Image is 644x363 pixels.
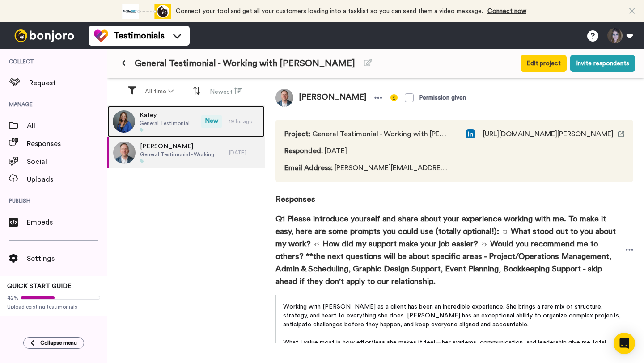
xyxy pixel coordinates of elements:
[140,151,225,158] span: General Testimonial - Working with [PERSON_NAME]
[521,55,567,72] button: Edit project
[114,29,165,42] span: Testimonials
[94,29,108,43] img: tm-color.svg
[229,118,260,125] div: 19 hr. ago
[27,174,107,185] span: Uploads
[466,129,475,138] img: linked-in.png
[107,106,265,137] a: KateyGeneral Testimonial - Working with [PERSON_NAME]New19 hr. ago
[7,303,100,310] span: Upload existing testimonials
[204,83,248,100] button: Newest
[140,142,225,151] span: [PERSON_NAME]
[27,217,107,228] span: Embeds
[107,137,265,168] a: [PERSON_NAME]General Testimonial - Working with [PERSON_NAME][DATE]
[27,253,107,264] span: Settings
[390,94,398,101] img: info-yellow.svg
[275,213,626,288] span: Q1 Please introduce yourself and share about your experience working with me. To make it easy, he...
[570,55,635,72] button: Invite respondents
[140,120,197,127] span: General Testimonial - Working with [PERSON_NAME]
[284,146,448,156] span: [DATE]
[275,89,293,107] img: eea43776-7248-43b2-8547-dfb88e646cf8.png
[283,304,623,328] span: Working with [PERSON_NAME] as a client has been an incredible experience. She brings a rare mix o...
[275,182,633,205] span: Responses
[113,110,135,133] img: e417752b-9d12-492d-bb67-9ece9ad4b1e0.jpeg
[284,129,448,139] span: General Testimonial - Working with [PERSON_NAME]
[7,283,72,289] span: QUICK START GUIDE
[27,156,107,167] span: Social
[29,78,107,88] span: Request
[140,111,197,120] span: Katey
[7,294,19,301] span: 42%
[201,115,222,128] span: New
[483,129,614,139] span: [URL][DOMAIN_NAME][PERSON_NAME]
[140,83,179,100] button: All time
[293,89,372,107] span: [PERSON_NAME]
[27,121,107,131] span: All
[176,8,483,14] span: Connect your tool and get all your customers loading into a tasklist so you can send them a video...
[284,130,310,138] span: Project :
[27,138,107,149] span: Responses
[113,142,136,164] img: eea43776-7248-43b2-8547-dfb88e646cf8.png
[40,339,77,346] span: Collapse menu
[284,147,323,154] span: Responded :
[419,93,466,102] div: Permission given
[284,163,448,173] span: [PERSON_NAME][EMAIL_ADDRESS][DOMAIN_NAME]
[23,337,84,349] button: Collapse menu
[229,149,260,156] div: [DATE]
[487,8,526,14] a: Connect now
[135,57,355,70] span: General Testimonial - Working with [PERSON_NAME]
[11,29,78,42] img: bj-logo-header-white.svg
[122,4,171,19] div: animation
[614,333,635,354] div: Open Intercom Messenger
[284,164,333,171] span: Email Address :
